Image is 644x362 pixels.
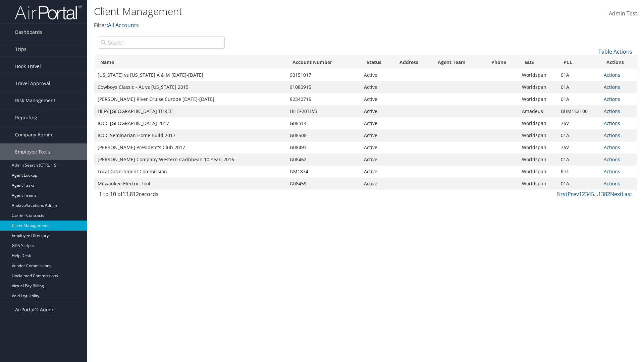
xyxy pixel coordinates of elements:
th: Actions [600,56,637,69]
th: Account Number: activate to sort column ascending [286,56,361,69]
td: G08462 [286,154,361,166]
td: Worldspan [519,93,557,105]
span: Risk Management [15,92,55,109]
td: 76V [557,117,600,129]
th: Address [393,56,432,69]
a: Actions [604,96,620,102]
a: Actions [604,144,620,150]
a: Actions [604,156,620,163]
td: [PERSON_NAME] River Cruise Europe [DATE]-[DATE] [94,93,286,105]
td: Cowboys Classic - AL vs [US_STATE] 2015 [94,81,286,93]
td: Worldspan [519,154,557,166]
td: 91080915 [286,81,361,93]
input: Search [99,37,225,49]
a: Next [610,190,622,198]
span: Travel Approval [15,75,50,92]
a: Actions [604,180,620,187]
td: Active [361,69,394,81]
h1: Client Management [94,4,456,18]
th: Agent Team [432,56,485,69]
td: IOCC Seminarian Home Build 2017 [94,129,286,141]
a: 2 [582,190,585,198]
a: 1 [579,190,582,198]
td: IOCC [GEOGRAPHIC_DATA] 2017 [94,117,286,129]
a: Actions [604,168,620,175]
span: 13,812 [122,190,139,198]
a: 4 [588,190,591,198]
td: [US_STATE] vs [US_STATE] A & M [DATE]-[DATE] [94,69,286,81]
td: 01A [557,69,600,81]
td: Local Government Commission [94,166,286,178]
td: Milwaukee Electric Tool [94,178,286,190]
td: Worldspan [519,117,557,129]
span: Admin Test [609,10,637,17]
a: Actions [604,84,620,90]
span: … [594,190,598,198]
td: Active [361,81,394,93]
span: AirPortal® Admin [15,301,55,318]
a: All Accounts [108,21,139,29]
td: 01A [557,93,600,105]
td: Active [361,129,394,141]
td: Worldspan [519,141,557,154]
span: Dashboards [15,24,42,41]
a: Actions [604,72,620,78]
a: Actions [604,120,620,126]
td: 01A [557,81,600,93]
td: 90151017 [286,69,361,81]
td: Worldspan [519,69,557,81]
a: 5 [591,190,594,198]
a: First [556,190,568,198]
a: Actions [604,132,620,138]
a: Actions [604,108,620,114]
td: Amadeus [519,105,557,117]
td: Active [361,105,394,117]
td: 82340716 [286,93,361,105]
span: Reporting [15,109,37,126]
a: Last [622,190,632,198]
td: Active [361,141,394,154]
span: Book Travel [15,58,41,75]
td: Worldspan [519,81,557,93]
th: Name: activate to sort column descending [94,56,286,69]
th: Status: activate to sort column ascending [361,56,394,69]
td: Active [361,166,394,178]
td: 01A [557,178,600,190]
td: Active [361,178,394,190]
td: G08514 [286,117,361,129]
img: airportal-logo.png [15,4,82,20]
td: Active [361,117,394,129]
td: [PERSON_NAME] President's Club 2017 [94,141,286,154]
td: GM1874 [286,166,361,178]
span: Company Admin [15,126,52,143]
a: 1382 [598,190,610,198]
td: K7F [557,166,600,178]
td: Worldspan [519,129,557,141]
a: Admin Test [609,3,637,24]
td: HHEF20TLV3 [286,105,361,117]
span: Employee Tools [15,143,50,160]
a: Prev [568,190,579,198]
td: G08508 [286,129,361,141]
td: 01A [557,129,600,141]
td: G08459 [286,178,361,190]
td: Worldspan [519,178,557,190]
th: PCC [557,56,600,69]
th: Phone [485,56,519,69]
span: Trips [15,41,26,58]
td: 01A [557,154,600,166]
a: Table Actions [598,48,632,55]
td: Worldspan [519,166,557,178]
th: GDS [519,56,557,69]
td: G08493 [286,141,361,154]
p: Filter: [94,21,456,30]
td: Active [361,93,394,105]
td: Active [361,154,394,166]
td: [PERSON_NAME] Company Western Caribbean 10 Year, 2016 [94,154,286,166]
td: HEFY [GEOGRAPHIC_DATA] THREE [94,105,286,117]
td: 76V [557,141,600,154]
td: BHM1S2100 [557,105,600,117]
div: 1 to 10 of records [99,190,225,201]
a: 3 [585,190,588,198]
